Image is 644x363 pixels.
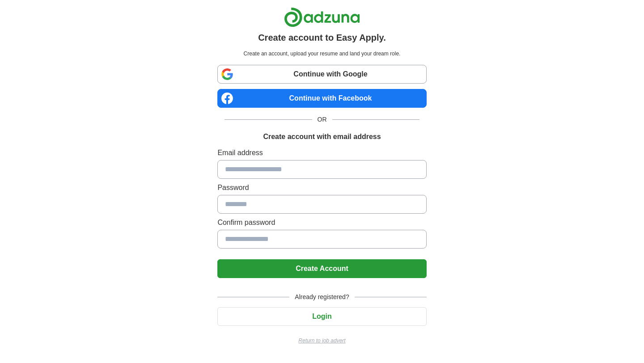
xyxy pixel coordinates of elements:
button: Login [217,307,426,326]
label: Email address [217,148,426,158]
span: Already registered? [289,292,354,302]
button: Create Account [217,259,426,278]
a: Login [217,312,426,320]
a: Continue with Google [217,65,426,84]
p: Create an account, upload your resume and land your dream role. [219,50,424,58]
label: Password [217,182,426,193]
a: Continue with Facebook [217,89,426,108]
img: Adzuna logo [284,7,360,27]
label: Confirm password [217,217,426,228]
h1: Create account with email address [263,131,381,142]
h1: Create account to Easy Apply. [258,31,386,44]
a: Return to job advert [217,337,426,345]
span: OR [312,115,332,124]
